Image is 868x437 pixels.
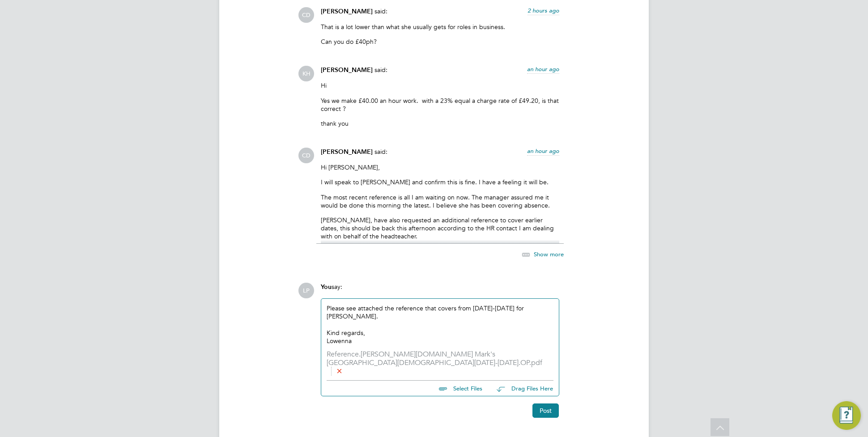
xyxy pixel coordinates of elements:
[298,148,314,163] span: CD
[327,304,553,320] div: Please see attached the reference that covers from [DATE]-[DATE] for [PERSON_NAME].
[374,7,387,15] span: said:
[327,329,553,337] div: Kind regards,
[321,66,373,74] span: [PERSON_NAME]
[528,7,559,14] span: 2 hours ago
[298,7,314,23] span: CD
[532,403,559,418] button: Post
[321,119,559,127] p: thank you
[374,66,387,74] span: said:
[321,8,373,15] span: [PERSON_NAME]
[321,23,559,31] p: That is a lot lower than what she usually gets for roles in business.
[321,178,559,186] p: I will speak to [PERSON_NAME] and confirm this is fine. I have a feeling it will be.
[534,250,564,258] span: Show more
[298,283,314,298] span: LP
[298,66,314,81] span: KH
[321,38,559,46] p: Can you do £40ph?
[527,147,559,155] span: an hour ago
[327,350,553,376] li: Reference.[PERSON_NAME][DOMAIN_NAME] Mark's [GEOGRAPHIC_DATA][DEMOGRAPHIC_DATA][DATE]-[DATE].OP.pdf
[489,379,553,398] button: Drag Files Here
[321,283,332,291] span: You
[321,283,559,298] div: say:
[374,148,387,156] span: said:
[321,216,559,241] p: [PERSON_NAME], have also requested an additional reference to cover earlier dates, this should be...
[321,97,559,113] p: Yes we make £40.00 an hour work. with a 23% equal a charge rate of £49.20, is that correct ?
[321,163,559,171] p: Hi [PERSON_NAME],
[527,65,559,73] span: an hour ago
[327,337,553,345] div: Lowenna
[832,401,861,430] button: Engage Resource Center
[321,148,373,156] span: [PERSON_NAME]
[321,81,559,89] p: Hi
[321,193,559,209] p: The most recent reference is all I am waiting on now. The manager assured me it would be done thi...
